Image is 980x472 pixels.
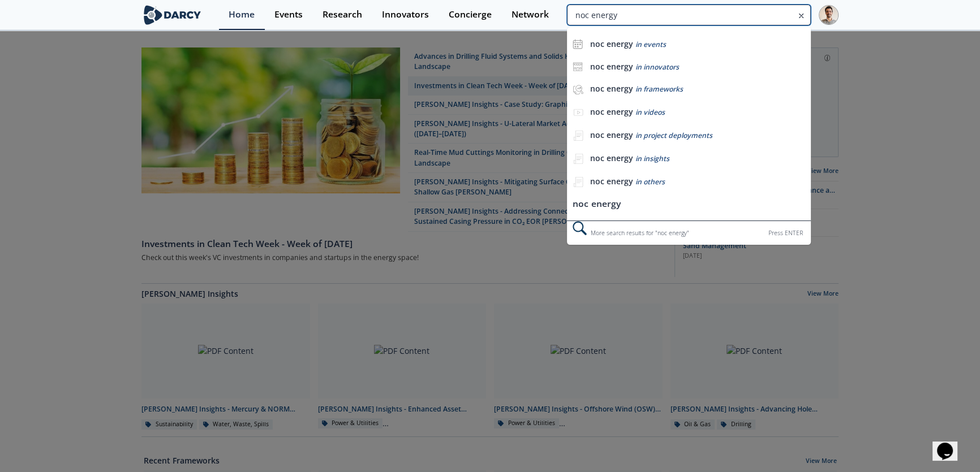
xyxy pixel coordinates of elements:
span: in videos [635,107,665,117]
input: Advanced Search [567,5,811,25]
b: noc energy [590,153,633,163]
div: Innovators [382,10,429,19]
span: in project deployments [635,131,712,140]
div: Press ENTER [768,227,803,239]
div: Network [512,10,549,19]
img: icon [573,62,583,72]
b: noc energy [590,38,633,49]
iframe: chat widget [932,427,969,461]
span: in innovators [635,62,679,72]
span: in others [635,177,665,187]
span: in events [635,40,666,49]
img: icon [573,39,583,49]
b: noc energy [590,106,633,117]
div: More search results for " noc energy " [567,220,811,245]
img: logo-wide.svg [141,5,203,25]
div: Research [323,10,362,19]
li: noc energy [567,194,811,215]
b: noc energy [590,176,633,187]
b: noc energy [590,83,633,94]
span: in frameworks [635,84,683,94]
div: Concierge [449,10,492,19]
img: Profile [819,5,839,25]
div: Home [229,10,255,19]
b: noc energy [590,61,633,72]
div: Events [274,10,303,19]
b: noc energy [590,129,633,140]
span: in insights [635,154,669,163]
